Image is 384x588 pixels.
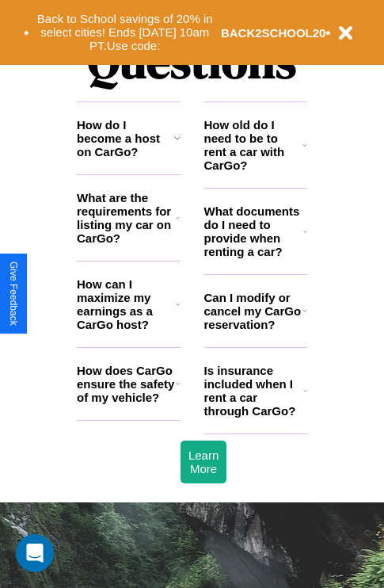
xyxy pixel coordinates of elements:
h3: How can I maximize my earnings as a CarGo host? [77,277,176,331]
h3: Is insurance included when I rent a car through CarGo? [204,364,303,418]
h3: What are the requirements for listing my car on CarGo? [77,191,176,245]
h3: How old do I need to be to rent a car with CarGo? [204,118,303,172]
h3: Can I modify or cancel my CarGo reservation? [204,291,302,331]
div: Give Feedback [8,262,19,326]
b: BACK2SCHOOL20 [221,26,326,40]
div: Open Intercom Messenger [16,534,54,572]
h3: What documents do I need to provide when renting a car? [204,204,304,258]
h3: How do I become a host on CarGo? [77,118,174,158]
h3: How does CarGo ensure the safety of my vehicle? [77,364,176,404]
button: Learn More [181,441,226,483]
button: Back to School savings of 20% in select cities! Ends [DATE] 10am PT.Use code: [29,8,221,57]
